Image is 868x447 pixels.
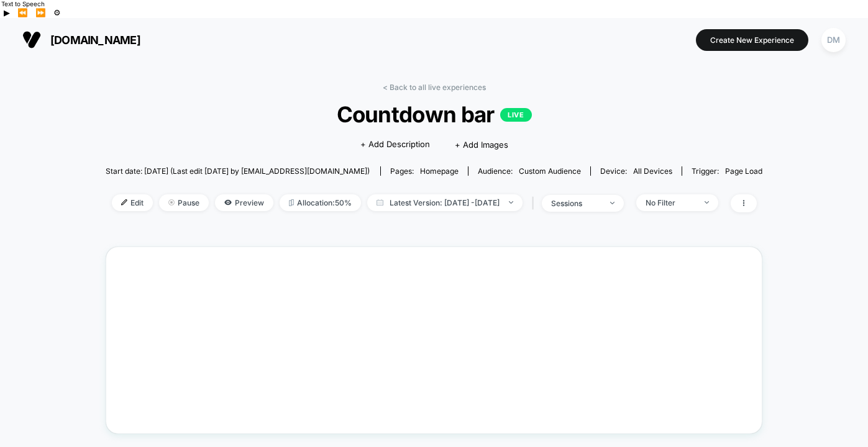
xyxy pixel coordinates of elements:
[383,83,486,92] a: < Back to all live experiences
[14,7,32,18] button: Previous
[590,166,682,176] span: Device:
[696,29,808,51] button: Create New Experience
[821,28,846,52] div: DM
[529,194,542,212] span: |
[121,199,127,205] img: edit
[725,166,762,176] span: Page Load
[32,7,50,18] button: Forward
[705,201,709,204] img: end
[633,166,672,176] span: all devices
[50,7,65,18] button: Settings
[22,30,41,49] img: Visually logo
[168,199,175,205] img: end
[112,194,153,211] span: Edit
[215,194,273,211] span: Preview
[551,199,601,208] div: sessions
[478,166,581,176] div: Audience:
[19,30,144,50] button: [DOMAIN_NAME]
[367,194,523,211] span: Latest Version: [DATE] - [DATE]
[646,198,695,207] div: No Filter
[289,199,294,206] img: rebalance
[818,27,849,53] button: DM
[377,199,383,205] img: calendar
[500,108,531,122] p: LIVE
[455,140,508,150] span: + Add Images
[360,138,430,151] span: + Add Description
[390,166,459,176] div: Pages:
[610,202,614,204] img: end
[692,166,762,176] div: Trigger:
[509,201,513,204] img: end
[159,194,209,211] span: Pause
[280,194,361,211] span: Allocation: 50%
[139,101,730,127] span: Countdown bar
[519,166,581,176] span: Custom Audience
[420,166,459,176] span: homepage
[106,166,370,176] span: Start date: [DATE] (Last edit [DATE] by [EMAIL_ADDRESS][DOMAIN_NAME])
[50,34,140,47] span: [DOMAIN_NAME]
